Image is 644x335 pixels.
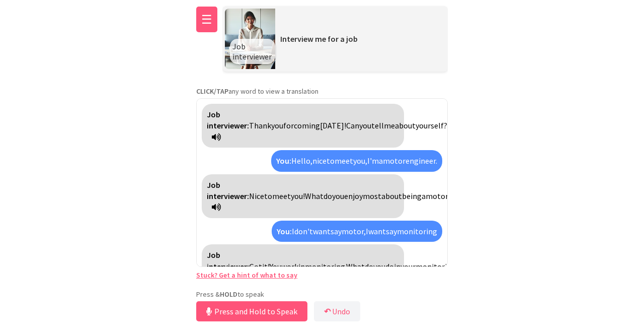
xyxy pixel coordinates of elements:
[232,41,272,61] span: Job interviewer
[371,120,384,130] span: tell
[395,120,416,130] span: about
[365,261,373,272] span: do
[202,104,404,148] div: Click to translate
[196,290,448,299] p: Press & to speak
[363,191,381,201] span: most
[262,261,270,272] span: it!
[385,261,394,272] span: do
[196,87,228,96] strong: CLICK/TAP
[368,226,386,236] span: want
[202,174,404,218] div: Click to translate
[225,9,275,69] img: Scenario Image
[196,271,297,280] a: Stuck? Get a hint of what to say
[359,120,371,130] span: you
[379,156,383,166] span: a
[283,120,294,130] span: for
[384,120,395,130] span: me
[406,156,437,166] span: engineer.
[276,156,291,166] strong: You:
[346,261,365,272] span: What
[271,120,283,130] span: you
[353,156,367,166] span: you,
[281,261,298,272] span: work
[344,191,363,201] span: enjoy
[373,261,385,272] span: you
[196,87,448,96] p: any word to view a translation
[305,191,324,201] span: What
[298,261,305,272] span: in
[367,156,379,166] span: I'm
[196,7,217,32] button: ☰
[249,191,264,201] span: Nice
[381,191,402,201] span: about
[249,120,271,130] span: Thank
[291,191,305,201] span: you!
[416,261,456,272] span: monitoring
[397,226,437,236] span: monitoring
[294,120,320,130] span: coming
[331,226,342,236] span: say
[270,261,281,272] span: You
[272,221,442,242] div: Click to translate
[207,250,249,271] strong: Job interviewer:
[249,261,262,272] span: Got
[394,261,400,272] span: in
[402,191,422,201] span: being
[324,306,331,316] b: ↶
[383,156,406,166] span: motor
[386,226,397,236] span: say
[312,156,327,166] span: nice
[335,156,353,166] span: meet
[280,34,358,44] span: Interview me for a job
[313,226,331,236] span: want
[220,290,237,299] strong: HOLD
[264,191,272,201] span: to
[320,120,346,130] span: [DATE]!
[422,191,426,201] span: a
[272,191,291,201] span: meet
[346,120,359,130] span: Can
[426,191,448,201] span: motor
[416,120,447,130] span: yourself?
[202,244,404,288] div: Click to translate
[291,156,312,166] span: Hello,
[277,226,292,236] strong: You:
[271,150,442,171] div: Click to translate
[400,261,416,272] span: your
[207,109,249,130] strong: Job interviewer:
[366,226,368,236] span: I
[207,180,249,201] strong: Job interviewer:
[196,301,307,321] button: Press and Hold to Speak
[342,226,366,236] span: motor,
[305,261,346,272] span: monitoring.
[314,301,360,321] button: ↶Undo
[324,191,332,201] span: do
[292,226,294,236] span: I
[294,226,313,236] span: don't
[332,191,344,201] span: you
[327,156,335,166] span: to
